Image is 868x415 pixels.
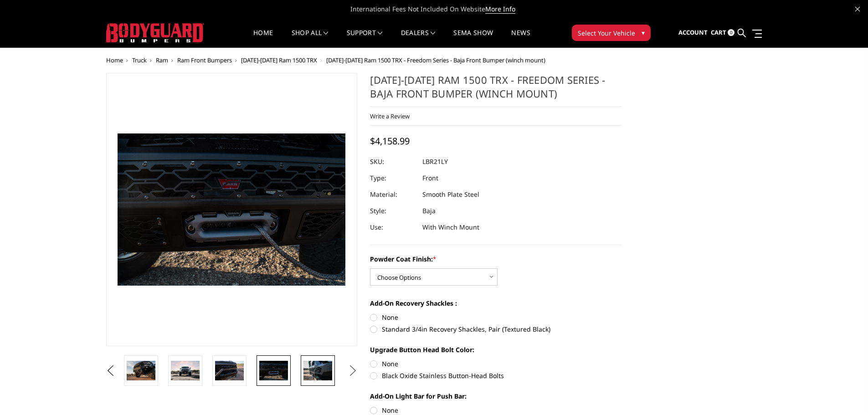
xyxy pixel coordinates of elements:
a: Home [253,30,273,47]
span: ▾ [642,28,645,37]
a: Ram Front Bumpers [177,56,232,64]
span: [DATE]-[DATE] Ram 1500 TRX - Freedom Series - Baja Front Bumper (winch mount) [326,56,545,64]
img: 2021-2024 Ram 1500 TRX - Freedom Series - Baja Front Bumper (winch mount) [171,361,200,380]
a: Home [106,56,123,64]
iframe: Chat Widget [822,371,868,415]
img: 2021-2024 Ram 1500 TRX - Freedom Series - Baja Front Bumper (winch mount) [215,361,244,380]
img: 2021-2024 Ram 1500 TRX - Freedom Series - Baja Front Bumper (winch mount) [259,361,288,380]
a: News [511,30,530,47]
span: Cart [711,28,726,36]
span: 0 [728,29,734,36]
label: Add-On Light Bar for Push Bar: [370,391,621,401]
label: Upgrade Button Head Bolt Color: [370,345,621,354]
label: None [370,313,621,322]
a: [DATE]-[DATE] Ram 1500 TRX [241,56,317,64]
a: Truck [132,56,147,64]
button: Select Your Vehicle [572,25,651,41]
button: Previous [104,364,118,378]
dt: SKU: [370,154,416,170]
span: Select Your Vehicle [578,28,635,38]
dt: Style: [370,203,416,219]
span: $4,158.99 [370,135,410,147]
dd: Smooth Plate Steel [422,186,479,203]
label: Add-On Recovery Shackles : [370,298,621,308]
a: Dealers [401,30,436,47]
label: None [370,405,621,415]
label: None [370,359,621,369]
a: Ram [156,56,168,64]
a: Write a Review [370,112,410,120]
a: SEMA Show [453,30,493,47]
img: BODYGUARD BUMPERS [106,23,204,42]
dt: Material: [370,186,416,203]
img: 2021-2024 Ram 1500 TRX - Freedom Series - Baja Front Bumper (winch mount) [303,361,332,380]
dt: Use: [370,219,416,236]
a: Support [347,30,383,47]
label: Black Oxide Stainless Button-Head Bolts [370,371,621,380]
dd: Front [422,170,438,186]
a: shop all [292,30,329,47]
label: Powder Coat Finish: [370,254,621,264]
a: 2021-2024 Ram 1500 TRX - Freedom Series - Baja Front Bumper (winch mount) [106,73,358,346]
a: Cart 0 [711,20,734,45]
img: 2021-2024 Ram 1500 TRX - Freedom Series - Baja Front Bumper (winch mount) [127,361,155,380]
a: Account [678,20,708,45]
h1: [DATE]-[DATE] Ram 1500 TRX - Freedom Series - Baja Front Bumper (winch mount) [370,73,621,107]
label: Standard 3/4in Recovery Shackles, Pair (Textured Black) [370,324,621,334]
a: More Info [485,5,515,14]
span: Account [678,28,708,36]
dd: LBR21LY [422,154,448,170]
button: Next [346,364,360,378]
dd: With Winch Mount [422,219,479,236]
dt: Type: [370,170,416,186]
dd: Baja [422,203,436,219]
